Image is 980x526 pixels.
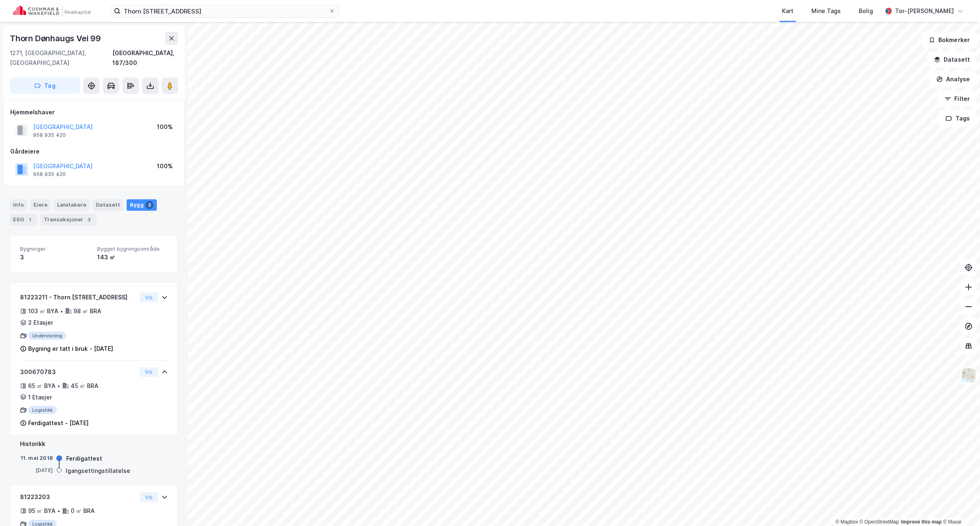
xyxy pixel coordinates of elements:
[97,252,168,262] div: 143 ㎡
[57,383,60,389] div: •
[811,6,841,16] div: Mine Tags
[28,344,113,354] div: Bygning er tatt i bruk - [DATE]
[28,306,58,316] div: 103 ㎡ BYA
[835,519,858,525] a: Mapbox
[120,5,329,17] input: Søk på adresse, matrikkel, gårdeiere, leietakere eller personer
[10,107,178,117] div: Hjemmelshaver
[28,381,56,391] div: 65 ㎡ BYA
[140,492,158,502] button: Vis
[71,506,95,516] div: 0 ㎡ BRA
[157,161,173,171] div: 100%
[140,367,158,377] button: Vis
[26,216,34,224] div: 1
[20,455,53,462] div: 11. mai 2018
[10,78,80,94] button: Tag
[127,199,157,211] div: Bygg
[71,381,98,391] div: 45 ㎡ BRA
[20,467,53,474] div: [DATE]
[73,306,101,316] div: 98 ㎡ BRA
[140,292,158,302] button: Vis
[20,252,91,262] div: 3
[10,147,178,156] div: Gårdeiere
[939,487,980,526] iframe: Chat Widget
[10,214,37,225] div: ESG
[66,466,130,476] div: Igangsettingstillatelse
[60,308,63,314] div: •
[28,418,89,428] div: Ferdigattest - [DATE]
[10,199,27,211] div: Info
[927,51,977,68] button: Datasett
[961,368,976,383] img: Z
[901,519,942,525] a: Improve this map
[30,199,51,211] div: Eiere
[28,392,52,402] div: 1 Etasjer
[10,32,102,45] div: Thorn Dønhaugs Vei 99
[20,367,136,377] div: 300670783
[28,506,56,516] div: 95 ㎡ BYA
[85,216,93,224] div: 3
[20,492,136,502] div: 81223203
[859,6,873,16] div: Bolig
[10,48,112,68] div: 1271, [GEOGRAPHIC_DATA], [GEOGRAPHIC_DATA]
[20,245,91,252] span: Bygninger
[895,6,954,16] div: Tor-[PERSON_NAME]
[97,245,168,252] span: Bygget bygningsområde
[157,122,173,132] div: 100%
[145,201,154,209] div: 3
[57,508,60,514] div: •
[929,71,977,87] button: Analyse
[782,6,793,16] div: Kart
[939,487,980,526] div: Kontrollprogram for chat
[112,48,178,68] div: [GEOGRAPHIC_DATA], 187/300
[40,214,96,225] div: Transaksjoner
[33,171,66,178] div: 958 935 420
[93,199,123,211] div: Datasett
[922,32,977,48] button: Bokmerker
[28,318,53,328] div: 2 Etasjer
[20,439,168,449] div: Historikk
[939,110,977,127] button: Tags
[54,199,89,211] div: Leietakere
[938,91,977,107] button: Filter
[13,5,91,17] img: cushman-wakefield-realkapital-logo.202ea83816669bd177139c58696a8fa1.svg
[66,454,102,464] div: Ferdigattest
[860,519,899,525] a: OpenStreetMap
[33,132,66,138] div: 958 935 420
[20,292,136,302] div: 81223211 - Thorn [STREET_ADDRESS]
